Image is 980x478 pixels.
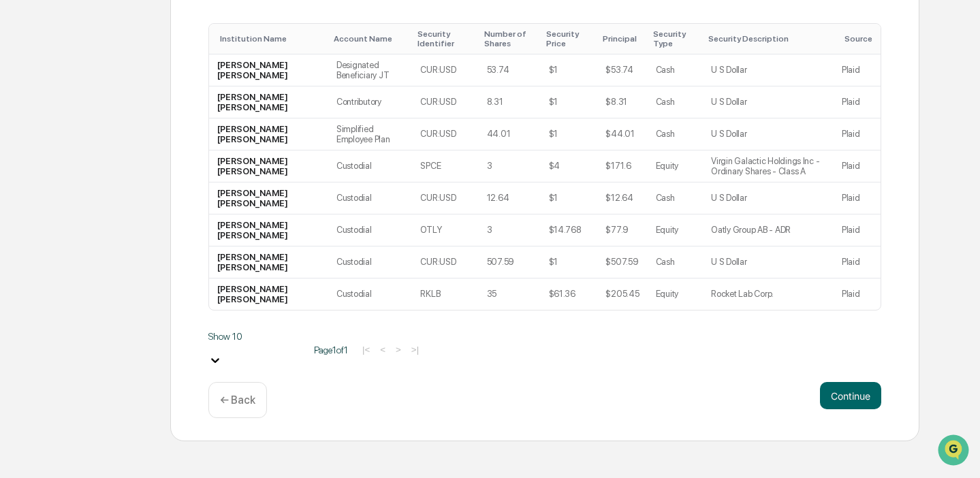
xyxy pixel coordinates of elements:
div: Past conversations [14,151,91,162]
td: $1 [541,182,598,214]
button: < [376,344,390,355]
a: 🔎Data Lookup [8,262,91,287]
td: Custodial [328,278,412,310]
p: How can we help? [14,29,248,50]
td: 8.31 [479,86,541,118]
td: Plaid [834,54,881,86]
td: $44.01 [597,118,647,150]
td: Plaid [834,182,881,214]
div: 🔎 [14,269,25,280]
td: $8.31 [597,86,647,118]
td: Custodial [328,246,412,278]
td: U S Dollar [703,118,834,150]
div: Toggle SortBy [653,29,698,48]
span: Page 1 of 1 [314,345,348,355]
img: 1746055101610-c473b297-6a78-478c-a979-82029cc54cd1 [14,104,38,129]
div: Toggle SortBy [417,29,473,48]
td: $4 [541,150,598,182]
td: Custodial [328,182,412,214]
td: RKLB [412,278,478,310]
td: 507.59 [479,246,541,278]
button: Start new chat [232,108,248,125]
td: CUR:USD [412,54,478,86]
td: 35 [479,278,541,310]
td: U S Dollar [703,86,834,118]
div: Toggle SortBy [708,34,828,44]
a: Powered byPylon [96,300,165,311]
div: Show 10 [208,331,304,342]
td: OTLY [412,214,478,246]
td: U S Dollar [703,246,834,278]
td: [PERSON_NAME] [PERSON_NAME] [209,54,328,86]
td: SPCE [412,150,478,182]
td: Rocket Lab Corp. [703,278,834,310]
span: Pylon [136,301,165,311]
div: Toggle SortBy [603,34,642,44]
td: Equity [648,278,704,310]
td: 3 [479,150,541,182]
td: Plaid [834,86,881,118]
span: Attestations [112,242,169,255]
a: 🗄️Attestations [93,236,174,261]
td: $53.74 [597,54,647,86]
span: Data Lookup [27,268,86,281]
td: Plaid [834,150,881,182]
div: We're available if you need us! [61,118,187,129]
img: 8933085812038_c878075ebb4cc5468115_72.jpg [29,104,53,129]
td: CUR:USD [412,86,478,118]
td: [PERSON_NAME] [PERSON_NAME] [209,182,328,214]
button: >| [407,344,423,355]
a: 🖐️Preclearance [8,236,93,261]
td: $1 [541,86,598,118]
td: Virgin Galactic Holdings Inc - Ordinary Shares - Class A [703,150,834,182]
td: CUR:USD [412,246,478,278]
td: Cash [648,54,704,86]
td: Cash [648,86,704,118]
td: $1 [541,54,598,86]
td: Equity [648,150,704,182]
td: $1 [541,246,598,278]
td: Simplified Employee Plan [328,118,412,150]
span: Preclearance [27,242,88,255]
td: U S Dollar [703,182,834,214]
td: [PERSON_NAME] [PERSON_NAME] [209,214,328,246]
td: Plaid [834,246,881,278]
div: Start new chat [61,104,223,118]
td: 44.01 [479,118,541,150]
td: 53.74 [479,54,541,86]
td: [PERSON_NAME] [PERSON_NAME] [209,150,328,182]
td: [PERSON_NAME] [PERSON_NAME] [209,118,328,150]
span: [DATE] [121,185,148,196]
button: See all [211,148,248,165]
div: Toggle SortBy [844,34,875,44]
div: Toggle SortBy [546,29,592,48]
td: Contributory [328,86,412,118]
td: [PERSON_NAME] [PERSON_NAME] [209,246,328,278]
div: 🗄️ [99,243,110,254]
td: U S Dollar [703,54,834,86]
span: [PERSON_NAME] [42,185,110,196]
td: $12.64 [597,182,647,214]
iframe: Open customer support [936,433,973,470]
td: $205.45 [597,278,647,310]
td: CUR:USD [412,118,478,150]
div: Toggle SortBy [484,29,535,48]
td: Equity [648,214,704,246]
div: 🖐️ [14,243,25,254]
td: Custodial [328,214,412,246]
td: Cash [648,182,704,214]
td: Plaid [834,214,881,246]
td: Plaid [834,118,881,150]
td: Oatly Group AB - ADR [703,214,834,246]
td: $77.9 [597,214,647,246]
button: Continue [820,382,881,409]
td: Cash [648,118,704,150]
td: Cash [648,246,704,278]
td: Designated Beneficiary JT [328,54,412,86]
td: $61.36 [541,278,598,310]
td: 3 [479,214,541,246]
td: $507.59 [597,246,647,278]
td: [PERSON_NAME] [PERSON_NAME] [209,278,328,310]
